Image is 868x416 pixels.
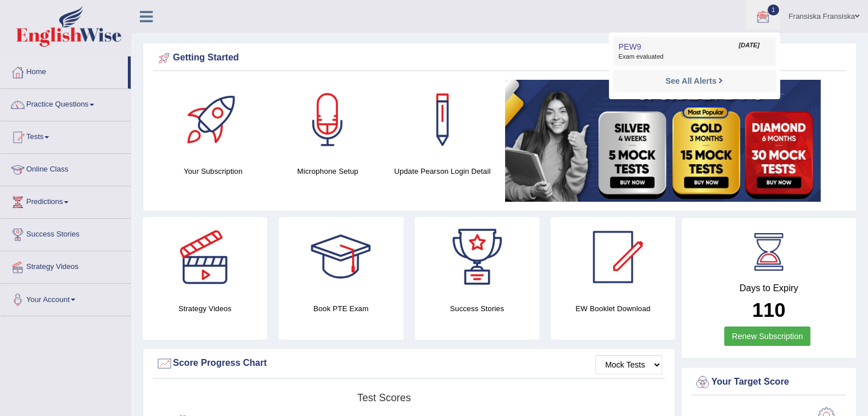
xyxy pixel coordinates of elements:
a: Online Class [1,154,131,182]
strong: See All Alerts [665,76,716,85]
span: [DATE] [738,41,759,50]
a: PEW9 [DATE] Exam evaluated [616,39,773,63]
a: See All Alerts [663,75,726,87]
b: 110 [752,299,785,321]
a: Predictions [1,186,131,215]
div: Getting Started [156,50,843,67]
span: Exam evaluated [619,52,770,62]
h4: Days to Expiry [694,283,843,293]
a: Tests [1,121,131,150]
h4: Success Stories [415,303,539,315]
a: Your Account [1,284,131,312]
a: Renew Subscription [724,327,810,346]
h4: Update Pearson Login Detail [391,165,494,177]
div: Score Progress Chart [156,355,662,372]
tspan: Test scores [357,392,411,403]
h4: Strategy Videos [143,303,267,315]
img: small5.jpg [505,80,821,202]
h4: EW Booklet Download [551,303,675,315]
h4: Book PTE Exam [278,303,403,315]
span: PEW9 [619,42,641,51]
span: 1 [768,5,779,15]
a: Home [1,56,128,85]
a: Success Stories [1,219,131,247]
a: Practice Questions [1,89,131,117]
div: Your Target Score [694,374,843,391]
h4: Your Subscription [162,165,265,177]
h4: Microphone Setup [276,165,380,177]
a: Strategy Videos [1,251,131,280]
